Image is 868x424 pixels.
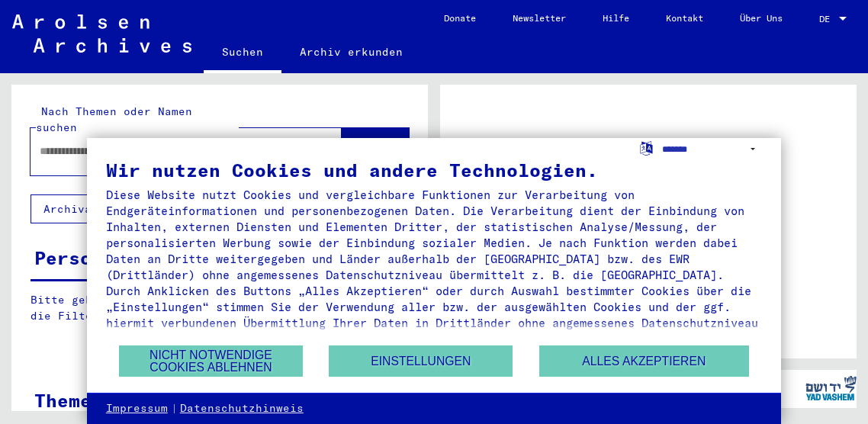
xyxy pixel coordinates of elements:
mat-label: Nach Themen oder Namen suchen [36,104,192,134]
a: Impressum [106,401,168,416]
select: Sprache auswählen [662,138,762,160]
div: Personen [34,244,126,271]
img: Arolsen_neg.svg [12,14,191,53]
div: Themen [34,387,103,414]
a: Datenschutzhinweis [180,401,304,416]
p: Bitte geben Sie einen Suchbegriff ein oder nutzen Sie die Filter, um Suchertreffer zu erhalten. [31,292,408,324]
img: yv_logo.png [802,369,860,407]
a: Archiv erkunden [281,34,421,70]
button: Einstellungen [329,345,513,377]
span: DE [819,14,836,24]
div: Wir nutzen Cookies und andere Technologien. [106,161,762,179]
div: Diese Website nutzt Cookies und vergleichbare Funktionen zur Verarbeitung von Endgeräteinformatio... [106,187,762,347]
button: Archival tree units [31,194,192,223]
button: Nicht notwendige Cookies ablehnen [119,345,303,377]
label: Sprache auswählen [638,140,654,155]
button: Alles akzeptieren [539,345,749,377]
button: Suche [342,128,409,175]
a: Suchen [204,34,281,73]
